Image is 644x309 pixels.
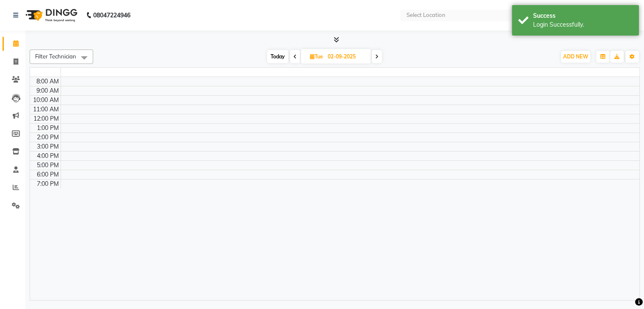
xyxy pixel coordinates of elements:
div: 1:00 PM [35,124,61,132]
div: 12:00 PM [32,114,61,123]
div: 6:00 PM [35,170,61,179]
div: 2:00 PM [35,133,61,142]
div: Success [533,11,633,20]
button: ADD NEW [561,51,590,63]
div: 7:00 PM [35,179,61,188]
div: 8:00 AM [35,77,61,86]
input: 2025-09-02 [325,50,368,63]
b: 08047224946 [93,3,130,27]
div: Login Successfully. [533,20,633,29]
span: Tue [308,53,325,60]
span: ADD NEW [563,53,588,60]
div: 3:00 PM [35,142,61,151]
div: 9:00 AM [35,86,61,95]
img: logo [22,3,80,27]
div: 10:00 AM [31,96,61,105]
span: Today [267,50,288,63]
div: 11:00 AM [31,105,61,114]
span: Filter Technician [35,53,76,60]
div: 4:00 PM [35,152,61,160]
div: Select Location [406,11,445,19]
div: 5:00 PM [35,161,61,170]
